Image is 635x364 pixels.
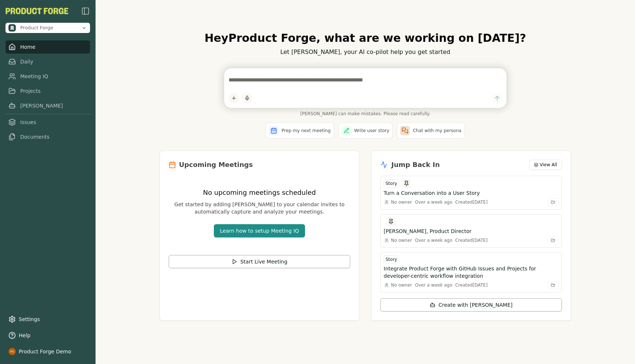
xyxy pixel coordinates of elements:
button: Turn a Conversation into a User Story [384,189,559,197]
span: Create with [PERSON_NAME] [438,301,512,309]
img: sidebar [81,7,90,15]
div: Story [384,179,399,188]
button: Chat with my persona [397,123,464,139]
div: Story [384,255,399,263]
a: Projects [6,84,90,98]
span: Product Forge [20,25,53,31]
button: Create with [PERSON_NAME] [380,298,562,312]
div: Created [DATE] [455,199,488,205]
img: profile [8,348,16,355]
h2: Jump Back In [391,160,440,170]
span: Prep my next meeting [281,128,330,134]
a: Meeting IQ [6,70,90,83]
img: Product Forge [6,8,68,14]
h2: Upcoming Meetings [179,160,253,170]
button: Write user story [338,123,393,139]
span: Write user story [354,128,390,134]
button: Start dictation [242,93,252,103]
div: Over a week ago [415,199,452,205]
a: Documents [6,130,90,143]
span: No owner [391,282,412,288]
h3: Turn a Conversation into a User Story [384,189,480,197]
button: Product Forge Demo [6,345,90,358]
div: Created [DATE] [455,237,488,243]
button: Prep my next meeting [266,123,334,139]
button: Start Live Meeting [169,255,350,268]
button: Integrate Product Forge with GitHub Issues and Projects for developer-centric workflow integration [384,265,559,280]
button: Help [6,329,90,342]
p: Get started by adding [PERSON_NAME] to your calendar invites to automatically capture and analyze... [169,201,350,215]
img: Product Forge [8,24,16,32]
span: [PERSON_NAME] can make mistakes. Please read carefully. [224,111,506,117]
p: Let [PERSON_NAME], your AI co-pilot help you get started [159,48,571,57]
button: Open organization switcher [6,23,90,33]
button: PF-Logo [6,8,68,14]
span: No owner [391,199,412,205]
h1: Hey Product Forge , what are we working on [DATE]? [159,32,571,45]
h3: [PERSON_NAME], Product Director [384,227,471,235]
span: Start Live Meeting [240,258,287,265]
h3: No upcoming meetings scheduled [169,188,350,198]
div: Over a week ago [415,282,452,288]
button: View All [529,160,562,170]
button: Add content to chat [229,93,239,103]
button: Learn how to setup Meeting IQ [214,224,305,237]
a: Home [6,40,90,54]
a: [PERSON_NAME] [6,99,90,112]
span: No owner [391,237,412,243]
a: Issues [6,116,90,129]
a: Daily [6,55,90,68]
span: View All [540,162,557,168]
div: Created [DATE] [455,282,488,288]
div: Over a week ago [415,237,452,243]
button: [PERSON_NAME], Product Director [384,227,559,235]
span: Chat with my persona [413,128,461,134]
a: Settings [6,313,90,326]
button: Send message [492,93,502,103]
